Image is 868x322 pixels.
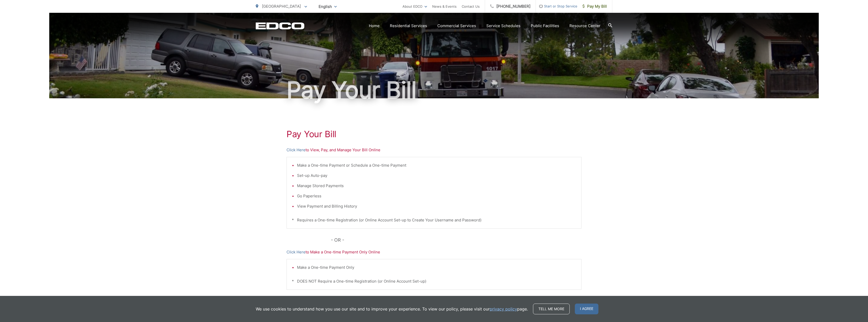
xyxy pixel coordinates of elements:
li: View Payment and Billing History [297,203,576,209]
p: We use cookies to understand how you use our site and to improve your experience. To view our pol... [256,306,528,312]
a: Residential Services [390,23,427,29]
li: Manage Stored Payments [297,183,576,189]
span: Pay My Bill [583,3,607,9]
a: Home [369,23,380,29]
a: privacy policy [490,306,517,312]
h1: Pay Your Bill [287,129,581,139]
li: Make a One-time Payment Only [297,264,576,271]
a: Click Here [287,147,305,153]
p: to View, Pay, and Manage Your Bill Online [287,147,581,153]
li: Make a One-time Payment or Schedule a One-time Payment [297,162,576,168]
a: Tell me more [533,304,570,314]
span: [GEOGRAPHIC_DATA] [262,4,301,9]
p: * Requires a One-time Registration (or Online Account Set-up to Create Your Username and Password) [292,217,576,223]
a: Click Here [287,249,305,255]
span: English [315,2,341,11]
a: Public Facilities [531,23,559,29]
p: to Make a One-time Payment Only Online [287,249,581,255]
a: EDCD logo. Return to the homepage. [256,22,304,29]
p: * DOES NOT Require a One-time Registration (or Online Account Set-up) [292,278,576,284]
a: Commercial Services [437,23,476,29]
a: Resource Center [569,23,600,29]
a: Service Schedules [486,23,520,29]
span: I agree [575,304,598,314]
a: News & Events [432,3,457,9]
p: - OR - [331,236,582,244]
h1: Pay Your Bill [256,77,612,103]
a: About EDCO [402,3,427,9]
li: Go Paperless [297,193,576,199]
a: Contact Us [462,3,480,9]
li: Set-up Auto-pay [297,173,576,179]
